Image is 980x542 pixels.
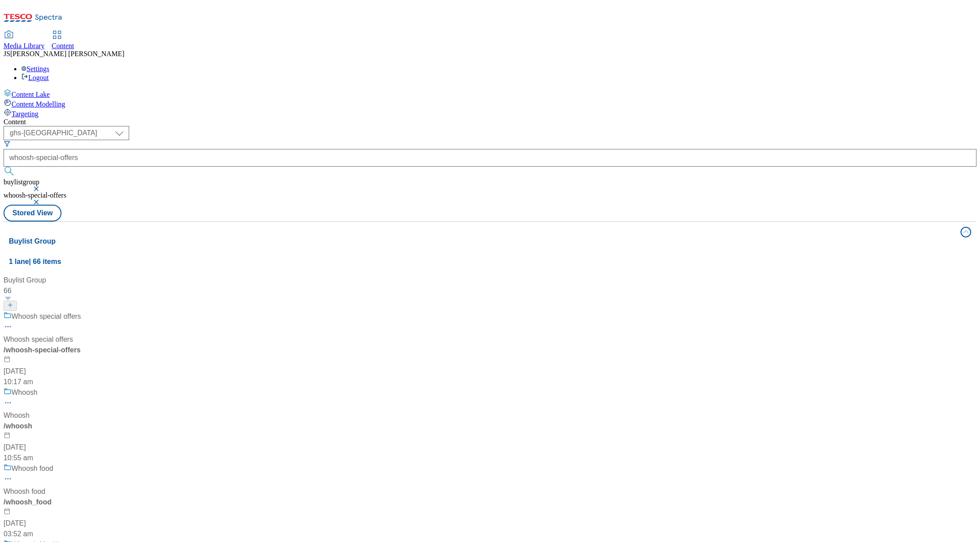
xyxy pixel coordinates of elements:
[10,50,124,57] span: [PERSON_NAME] [PERSON_NAME]
[4,205,61,221] button: Stored View
[21,65,50,73] a: Settings
[4,89,976,99] a: Content Lake
[4,453,114,463] div: 10:55 am
[9,236,955,247] h4: Buylist Group
[4,108,976,118] a: Targeting
[11,100,65,108] span: Content Modelling
[11,311,81,322] div: Whoosh special offers
[4,498,51,506] span: / whoosh_food
[4,442,114,453] div: [DATE]
[52,42,74,50] span: Content
[4,377,114,387] div: 10:17 am
[4,286,114,296] div: 66
[4,422,32,430] span: / whoosh
[4,50,10,57] span: JS
[21,74,49,81] a: Logout
[11,387,38,398] div: Whoosh
[4,410,30,421] div: Whoosh
[4,99,976,108] a: Content Modelling
[4,178,39,186] span: buylistgroup
[11,91,50,98] span: Content Lake
[4,346,80,354] span: / whoosh-special-offers
[4,275,114,286] div: Buylist Group
[4,149,976,167] input: Search
[4,42,45,50] span: Media Library
[4,31,45,50] a: Media Library
[4,366,114,377] div: [DATE]
[4,486,45,497] div: Whoosh food
[4,118,976,126] div: Content
[52,31,74,50] a: Content
[9,258,61,265] span: 1 lane | 66 items
[4,140,11,147] svg: Search Filters
[4,529,114,539] div: 03:52 am
[11,110,38,118] span: Targeting
[4,334,73,345] div: Whoosh special offers
[4,191,66,199] span: whoosh-special-offers
[4,518,114,529] div: [DATE]
[11,463,53,474] div: Whoosh food
[4,222,976,271] button: Buylist Group1 lane| 66 items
